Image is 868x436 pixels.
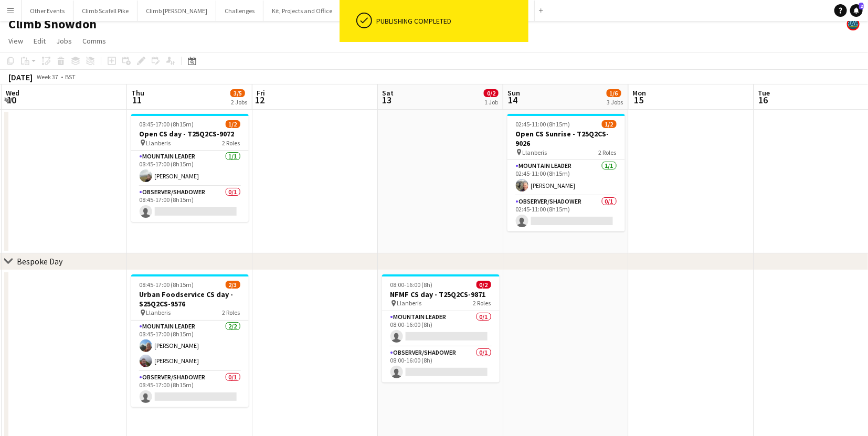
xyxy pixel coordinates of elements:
[859,3,864,9] span: 2
[17,256,62,267] div: Bespoke Day
[22,1,73,21] button: Other Events
[73,1,137,21] button: Climb Scafell Pike
[376,16,524,26] div: Publishing completed
[29,34,50,48] a: Edit
[263,1,341,21] button: Kit, Projects and Office
[8,16,97,32] h1: Climb Snowdon
[216,1,263,21] button: Challenges
[52,34,76,48] a: Jobs
[847,18,860,30] app-user-avatar: Staff RAW Adventures
[65,73,76,81] div: BST
[4,34,27,48] a: View
[34,36,46,46] span: Edit
[82,36,106,46] span: Comms
[137,1,216,21] button: Climb [PERSON_NAME]
[78,34,110,48] a: Comms
[8,36,23,46] span: View
[56,36,72,46] span: Jobs
[850,4,863,17] a: 2
[8,72,33,82] div: [DATE]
